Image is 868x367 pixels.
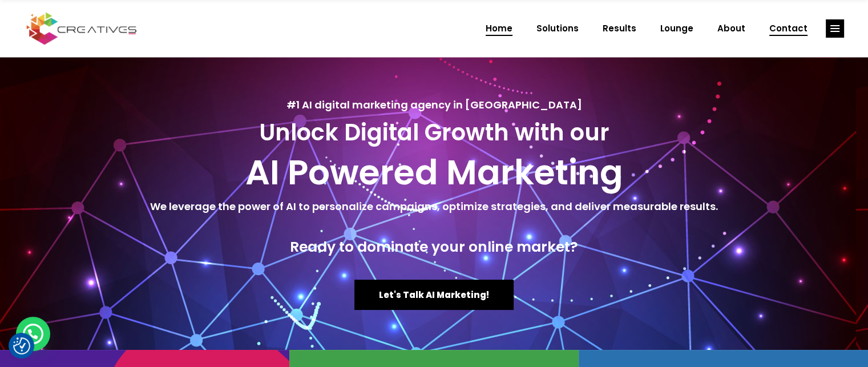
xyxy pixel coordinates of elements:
[11,239,857,256] h4: Ready to dominate your online market?
[769,14,808,43] span: Contact
[660,14,693,43] span: Lounge
[11,152,857,193] h2: AI Powered Marketing
[11,119,857,146] h3: Unlock Digital Growth with our
[354,280,514,310] a: Let's Talk AI Marketing!
[705,14,757,43] a: About
[13,337,30,354] img: Revisit consent button
[486,14,512,43] span: Home
[24,11,139,46] img: Creatives
[11,199,857,215] h5: We leverage the power of AI to personalize campaigns, optimize strategies, and deliver measurable...
[591,14,648,43] a: Results
[11,97,857,113] h5: #1 AI digital marketing agency in [GEOGRAPHIC_DATA]
[13,337,30,354] button: Consent Preferences
[536,14,579,43] span: Solutions
[717,14,745,43] span: About
[524,14,591,43] a: Solutions
[648,14,705,43] a: Lounge
[757,14,819,43] a: Contact
[379,289,489,301] span: Let's Talk AI Marketing!
[474,14,524,43] a: Home
[603,14,636,43] span: Results
[16,317,50,351] div: WhatsApp contact
[826,19,844,38] a: link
